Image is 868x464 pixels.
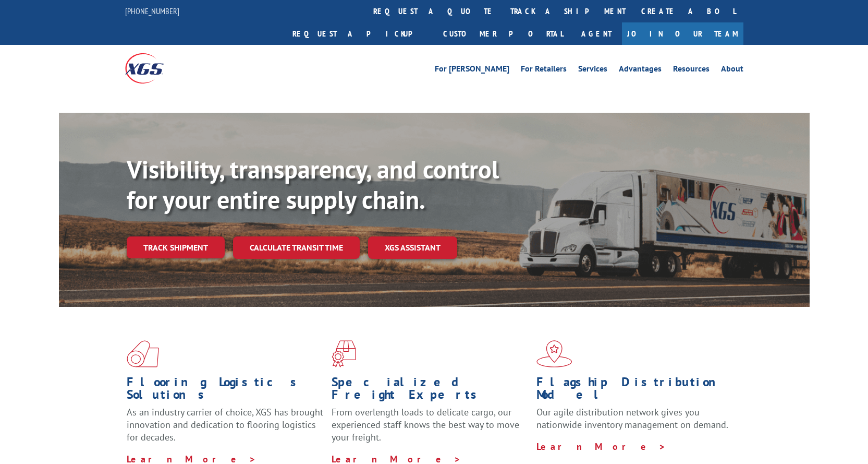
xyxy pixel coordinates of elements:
a: Calculate transit time [233,236,360,259]
a: Resources [673,65,710,76]
a: Advantages [619,65,662,76]
span: As an industry carrier of choice, XGS has brought innovation and dedication to flooring logistics... [127,406,323,443]
a: Customer Portal [435,22,571,45]
a: For Retailers [521,65,567,76]
img: xgs-icon-flagship-distribution-model-red [536,340,572,367]
a: Agent [571,22,622,45]
a: Learn More > [536,441,666,453]
a: Join Our Team [622,22,743,45]
h1: Specialized Freight Experts [332,376,529,406]
span: Our agile distribution network gives you nationwide inventory management on demand. [536,406,728,431]
a: Request a pickup [285,22,435,45]
a: About [721,65,743,76]
h1: Flooring Logistics Solutions [127,376,324,406]
img: xgs-icon-total-supply-chain-intelligence-red [127,340,159,367]
h1: Flagship Distribution Model [536,376,733,406]
a: XGS ASSISTANT [368,236,457,259]
p: From overlength loads to delicate cargo, our experienced staff knows the best way to move your fr... [332,406,529,453]
a: [PHONE_NUMBER] [125,6,179,16]
a: Services [578,65,607,76]
a: Track shipment [127,236,225,258]
b: Visibility, transparency, and control for your entire supply chain. [127,153,499,216]
a: For [PERSON_NAME] [435,65,509,76]
img: xgs-icon-focused-on-flooring-red [332,340,356,367]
